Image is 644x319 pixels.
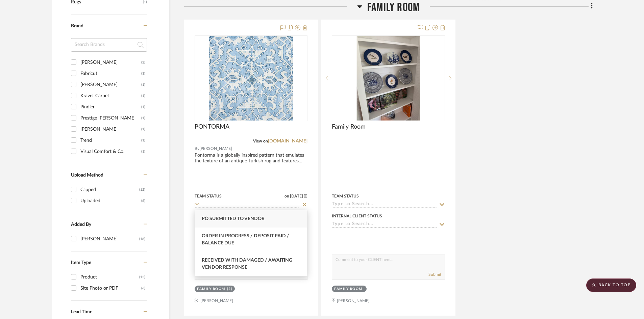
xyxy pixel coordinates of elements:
[139,272,145,283] div: (12)
[80,68,141,79] div: Fabricut
[141,146,145,157] div: (1)
[71,310,92,314] span: Lead Time
[332,193,359,199] div: Team Status
[253,139,268,143] span: View on
[80,102,141,112] div: Pindler
[80,195,141,206] div: Uploaded
[195,145,199,152] span: By
[199,145,232,152] span: [PERSON_NAME]
[195,202,299,208] input: Type to Search…
[141,68,145,79] div: (3)
[71,173,103,178] span: Upload Method
[289,194,304,198] span: [DATE]
[80,283,141,294] div: Site Photo or PDF
[202,258,292,270] span: Received with Damaged / Awaiting Vendor Response
[80,234,139,244] div: [PERSON_NAME]
[141,124,145,135] div: (1)
[357,36,420,121] img: Family Room
[332,213,382,219] div: Internal Client Status
[141,135,145,146] div: (1)
[141,102,145,112] div: (1)
[209,36,293,121] img: PONTORMA
[428,271,441,277] button: Submit
[141,195,145,206] div: (6)
[80,124,141,135] div: [PERSON_NAME]
[139,184,145,195] div: (12)
[197,287,225,292] div: Family Room
[71,222,91,227] span: Added By
[284,194,289,198] span: on
[80,90,141,101] div: Kravet Carpet
[80,184,139,195] div: Clipped
[80,135,141,146] div: Trend
[586,278,636,292] scroll-to-top-button: BACK TO TOP
[332,221,437,228] input: Type to Search…
[80,113,141,124] div: Prestige [PERSON_NAME]
[141,90,145,101] div: (1)
[332,123,366,131] span: Family Room
[71,260,91,265] span: Item Type
[334,287,363,292] div: Family Room
[141,283,145,294] div: (6)
[202,234,289,245] span: Order in Progress / Deposit Paid / Balance due
[332,36,444,121] div: 0
[195,193,222,199] div: Team Status
[71,38,147,52] input: Search Brands
[71,24,83,28] span: Brand
[141,57,145,68] div: (2)
[141,79,145,90] div: (1)
[268,139,307,143] a: [DOMAIN_NAME]
[227,287,233,292] div: (2)
[80,57,141,68] div: [PERSON_NAME]
[139,234,145,244] div: (18)
[141,113,145,124] div: (1)
[80,272,139,283] div: Product
[202,216,265,221] span: PO Submitted to Vendor
[80,79,141,90] div: [PERSON_NAME]
[80,146,141,157] div: Visual Comfort & Co.
[195,123,229,131] span: PONTORMA
[332,202,437,208] input: Type to Search…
